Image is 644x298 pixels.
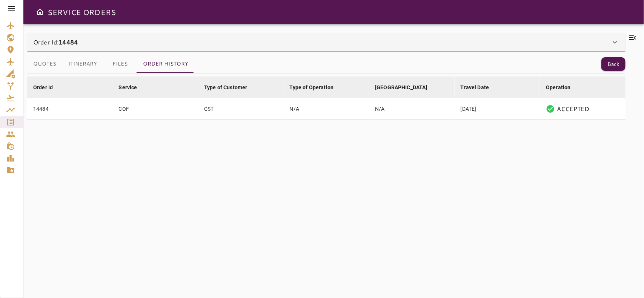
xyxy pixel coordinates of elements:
span: Order Id [33,83,63,92]
div: Order Id:14484 [27,33,626,51]
button: Order History [137,55,194,73]
div: Operation [546,83,570,92]
button: Open drawer [32,5,48,20]
p: Order Id: [33,38,78,47]
div: Type of Customer [204,83,247,92]
button: Files [103,55,137,73]
span: [GEOGRAPHIC_DATA] [375,83,437,92]
div: 14484 [33,105,107,113]
span: Travel Date [461,83,499,92]
div: Type of Operation [290,83,334,92]
span: Type of Customer [204,83,257,92]
td: COF [113,98,198,120]
span: Operation [546,83,580,92]
button: Back [601,57,626,71]
button: Itinerary [62,55,103,73]
div: Order Id [33,83,53,92]
div: Service [119,83,137,92]
td: CST [198,98,284,120]
b: 14484 [58,38,78,46]
div: [GEOGRAPHIC_DATA] [375,83,427,92]
button: Quotes [27,55,62,73]
td: N/A [369,98,455,120]
p: ACCEPTED [557,104,589,113]
span: Type of Operation [290,83,344,92]
span: Service [119,83,147,92]
div: Travel Date [461,83,489,92]
div: basic tabs example [27,55,194,73]
h6: SERVICE ORDERS [48,6,116,18]
td: [DATE] [455,98,540,120]
td: N/A [284,98,369,120]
